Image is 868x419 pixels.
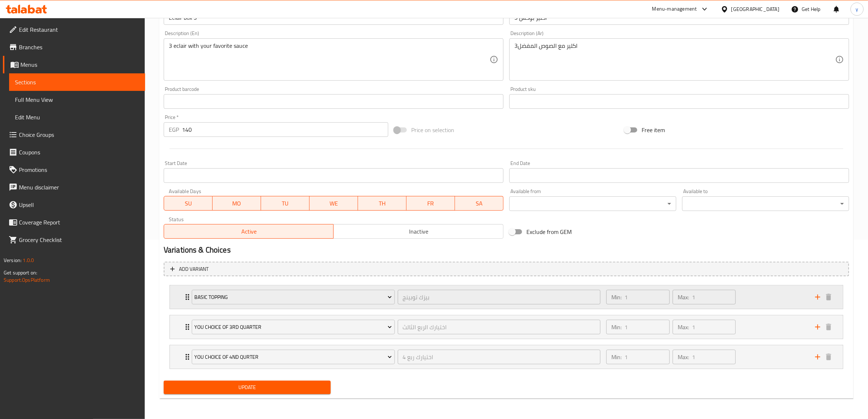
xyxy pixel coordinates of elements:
button: Basic Topping [192,290,395,304]
div: ​ [682,196,849,211]
button: delete [823,322,834,332]
button: Inactive [333,224,503,239]
button: Add variant [164,262,849,277]
div: Menu-management [652,5,697,14]
span: Sections [15,78,139,87]
div: [GEOGRAPHIC_DATA] [731,5,779,13]
a: Sections [9,73,145,91]
button: delete [823,351,834,362]
a: Grocery Checklist [3,231,145,249]
p: Max: [678,293,689,301]
p: Max: [678,323,689,331]
span: Version: [4,255,22,265]
div: Expand [170,315,843,339]
input: Please enter product sku [509,94,849,109]
div: Expand [170,285,843,309]
span: Promotions [19,165,139,174]
span: WE [312,198,355,209]
span: Edit Menu [15,113,139,122]
button: Update [164,381,331,394]
button: you choice of 4nd qurter [192,350,395,364]
button: You Choice of 3rd Quarter [192,320,395,334]
li: Expand [164,282,849,312]
a: Choice Groups [3,126,145,143]
button: FR [406,196,455,211]
p: Max: [678,353,689,361]
a: Coverage Report [3,214,145,231]
li: Expand [164,342,849,372]
button: Active [164,224,334,239]
span: Update [170,383,325,392]
input: Please enter price [182,122,388,137]
span: Full Menu View [15,95,139,104]
span: Grocery Checklist [19,235,139,244]
p: Min: [611,293,622,301]
a: Edit Restaurant [3,21,145,38]
span: Choice Groups [19,130,139,139]
button: add [812,322,823,332]
span: MO [215,198,258,209]
button: SA [455,196,503,211]
a: Promotions [3,161,145,178]
button: TH [358,196,406,211]
p: Min: [611,323,622,331]
a: Branches [3,38,145,56]
span: Branches [19,43,139,51]
a: Edit Menu [9,108,145,126]
p: Min: [611,353,622,361]
button: SU [164,196,213,211]
textarea: 3اكلير مع الصوص المفضل [514,42,835,77]
span: Coupons [19,148,139,157]
li: Expand [164,312,849,342]
a: Full Menu View [9,91,145,108]
span: Menu disclaimer [19,183,139,192]
span: you choice of 4nd qurter [194,353,392,362]
a: Menu disclaimer [3,178,145,196]
div: ​ [509,196,676,211]
button: TU [261,196,310,211]
h2: Variations & Choices [164,245,849,255]
span: SA [458,198,501,209]
span: Menus [20,60,139,69]
div: Expand [170,345,843,369]
button: WE [310,196,358,211]
span: Coverage Report [19,218,139,227]
button: delete [823,292,834,303]
a: Menus [3,56,145,73]
span: SU [167,198,210,209]
span: Add variant [179,265,209,274]
span: Active [167,226,331,237]
a: Coupons [3,143,145,161]
span: Edit Restaurant [19,25,139,34]
button: add [812,351,823,362]
span: TH [361,198,404,209]
span: Inactive [336,226,501,237]
span: Price on selection [411,126,454,134]
button: MO [213,196,261,211]
span: y [856,5,858,13]
button: add [812,292,823,303]
span: 1.0.0 [23,255,34,265]
span: Free item [642,126,665,134]
span: Exclude from GEM [526,227,572,236]
span: You Choice of 3rd Quarter [194,323,392,332]
input: Please enter product barcode [164,94,503,109]
span: FR [409,198,452,209]
a: Support.OpsPlatform [4,275,50,285]
span: Get support on: [4,268,37,277]
span: TU [264,198,307,209]
span: Basic Topping [194,293,392,302]
p: EGP [169,125,179,134]
span: Upsell [19,200,139,209]
a: Upsell [3,196,145,214]
textarea: 3 eclair with your favorite sauce [169,42,490,77]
